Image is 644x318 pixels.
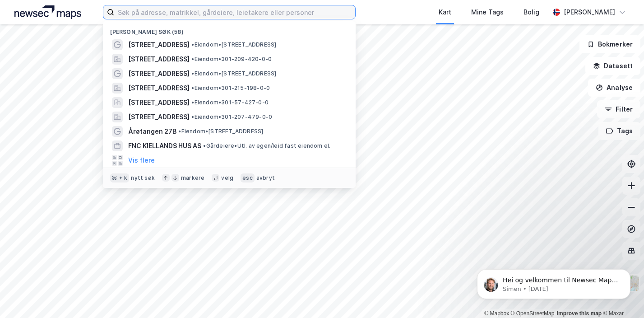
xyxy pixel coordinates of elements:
span: [STREET_ADDRESS] [128,112,190,122]
div: markere [181,174,204,182]
span: Gårdeiere • Utl. av egen/leid fast eiendom el. [203,142,330,150]
span: Årøtangen 27B [128,126,176,137]
span: Eiendom • 301-207-479-0-0 [191,113,272,121]
div: Kart [439,7,451,18]
div: Bolig [524,7,539,18]
div: nytt søk [131,174,155,182]
button: Tags [598,122,640,140]
a: Improve this map [557,310,602,317]
div: Mine Tags [471,7,504,18]
span: [STREET_ADDRESS] [128,54,190,65]
span: • [203,142,206,149]
span: • [191,99,194,106]
button: Filter [597,100,640,118]
span: • [191,70,194,77]
input: Søk på adresse, matrikkel, gårdeiere, leietakere eller personer [114,5,355,19]
div: esc [241,173,255,182]
span: • [191,113,194,120]
span: • [191,41,194,48]
button: Analyse [588,79,640,97]
span: [STREET_ADDRESS] [128,97,190,108]
span: • [191,84,194,91]
span: Eiendom • [STREET_ADDRESS] [178,128,263,135]
iframe: Intercom notifications message [463,250,644,313]
button: Vis flere [128,155,155,166]
a: Mapbox [484,310,509,317]
span: • [191,56,194,62]
span: [STREET_ADDRESS] [128,68,190,79]
span: Eiendom • 301-57-427-0-0 [191,99,269,106]
div: avbryt [256,174,275,182]
img: logo.a4113a55bc3d86da70a041830d287a7e.svg [14,5,81,19]
div: [PERSON_NAME] [564,7,615,18]
button: Datasett [585,57,640,75]
div: velg [221,174,233,182]
span: • [178,128,181,135]
a: OpenStreetMap [511,310,555,317]
span: [STREET_ADDRESS] [128,83,190,94]
span: FNC KIELLANDS HUS AS [128,140,201,151]
span: Eiendom • 301-209-420-0-0 [191,56,272,63]
div: [PERSON_NAME] søk (58) [103,21,356,37]
span: Eiendom • [STREET_ADDRESS] [191,70,276,77]
div: ⌘ + k [110,173,129,182]
span: Eiendom • [STREET_ADDRESS] [191,41,276,48]
button: Bokmerker [579,35,640,53]
span: Eiendom • 301-215-198-0-0 [191,84,270,92]
span: [STREET_ADDRESS] [128,39,190,50]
